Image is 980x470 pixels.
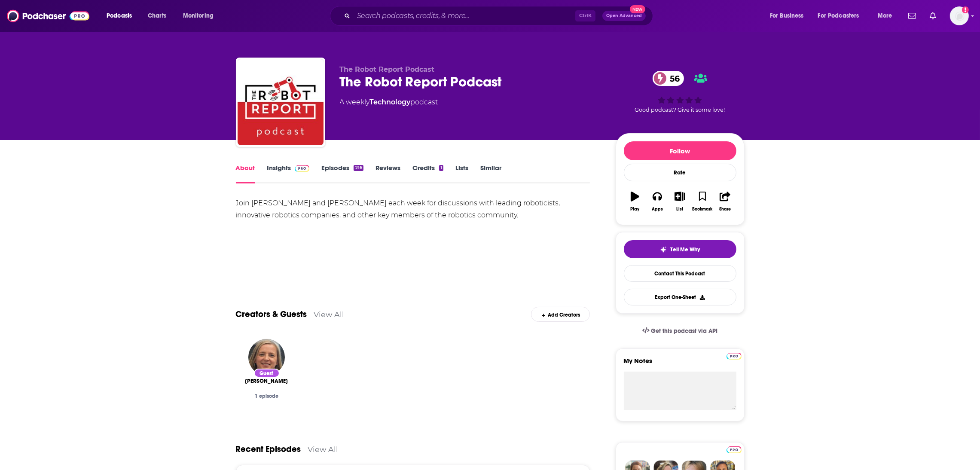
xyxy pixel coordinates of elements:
a: Pro website [727,351,742,360]
span: Podcasts [107,10,132,22]
label: My Notes [624,357,736,372]
div: 1 [439,165,443,171]
a: About [236,164,255,183]
div: List [677,207,684,212]
a: Reviews [376,164,400,183]
a: Episodes216 [321,164,363,183]
span: The Robot Report Podcast [340,65,435,73]
img: Podchaser Pro [727,353,742,360]
a: Creators & Guests [236,309,307,320]
button: Export One-Sheet [624,289,736,305]
span: For Business [770,10,804,22]
div: Play [630,207,639,212]
div: Rate [624,164,736,181]
span: 56 [661,71,684,86]
img: Podchaser - Follow, Share and Rate Podcasts [7,8,89,24]
button: tell me why sparkleTell Me Why [624,240,736,258]
img: The Robot Report Podcast [238,59,324,145]
button: open menu [872,9,903,23]
a: Charts [142,9,171,23]
a: Get this podcast via API [635,320,725,342]
span: Get this podcast via API [651,327,717,335]
span: Open Advanced [606,14,642,18]
span: Charts [148,10,166,22]
button: List [669,186,691,217]
button: Apps [646,186,669,217]
img: Helen Greiner [248,339,285,375]
span: For Podcasters [818,10,859,22]
span: [PERSON_NAME] [245,378,288,385]
div: Share [719,207,731,212]
span: Logged in as LindaBurns [950,6,969,25]
a: InsightsPodchaser Pro [267,164,310,183]
a: View All [308,445,339,454]
img: User Profile [950,6,969,25]
input: Search podcasts, credits, & more... [354,9,575,23]
a: Similar [480,164,501,183]
button: open menu [764,9,815,23]
img: tell me why sparkle [660,246,667,253]
div: Guest [254,369,280,378]
button: Play [624,186,646,217]
a: Pro website [727,445,742,453]
div: Join [PERSON_NAME] and [PERSON_NAME] each week for discussions with leading roboticists, innovati... [236,197,590,221]
div: A weekly podcast [340,97,438,107]
button: Open AdvancedNew [602,11,646,21]
img: Podchaser Pro [727,446,742,453]
span: More [878,10,892,22]
span: Ctrl K [575,10,595,21]
div: Bookmark [692,207,712,212]
a: Contact This Podcast [624,265,736,282]
svg: Add a profile image [962,6,969,13]
div: Apps [652,207,663,212]
button: open menu [101,9,143,23]
span: Good podcast? Give it some love! [635,107,725,113]
div: 216 [354,165,363,171]
div: Add Creators [531,307,590,322]
div: 56Good podcast? Give it some love! [616,65,745,119]
a: Credits1 [412,164,443,183]
a: Show notifications dropdown [926,9,940,23]
span: Monitoring [183,10,214,22]
a: Helen Greiner [245,378,288,385]
a: View All [314,310,345,319]
span: Tell Me Why [670,246,700,253]
button: open menu [177,9,225,23]
img: Podchaser Pro [295,165,310,172]
button: Show profile menu [950,6,969,25]
button: Bookmark [691,186,714,217]
span: New [630,5,645,13]
div: 1 episode [243,393,291,399]
button: Follow [624,141,736,160]
div: Search podcasts, credits, & more... [338,6,661,26]
a: Recent Episodes [236,444,301,455]
button: Share [714,186,736,217]
a: Technology [370,98,411,106]
a: 56 [653,71,684,86]
a: Lists [455,164,468,183]
a: Show notifications dropdown [905,9,919,23]
button: open menu [812,9,872,23]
